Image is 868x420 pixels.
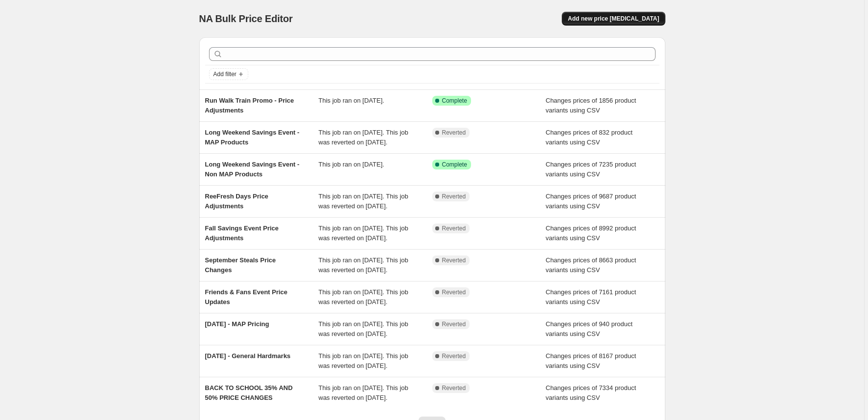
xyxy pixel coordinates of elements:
[442,320,466,328] span: Reverted
[205,97,294,114] span: Run Walk Train Promo - Price Adjustments
[442,288,466,296] span: Reverted
[442,384,466,392] span: Reverted
[546,224,636,242] span: Changes prices of 8992 product variants using CSV
[318,288,408,306] span: This job ran on [DATE]. This job was reverted on [DATE].
[205,288,288,306] span: Friends & Fans Event Price Updates
[205,129,300,146] span: Long Weekend Savings Event - MAP Products
[546,193,636,210] span: Changes prices of 9687 product variants using CSV
[318,193,408,210] span: This job ran on [DATE]. This job was reverted on [DATE].
[199,13,293,24] span: NA Bulk Price Editor
[318,97,384,104] span: This job ran on [DATE].
[209,68,248,80] button: Add filter
[318,320,408,337] span: This job ran on [DATE]. This job was reverted on [DATE].
[318,161,384,168] span: This job ran on [DATE].
[205,352,291,360] span: [DATE] - General Hardmarks
[318,129,408,146] span: This job ran on [DATE]. This job was reverted on [DATE].
[318,224,408,242] span: This job ran on [DATE]. This job was reverted on [DATE].
[546,320,632,337] span: Changes prices of 940 product variants using CSV
[205,384,293,401] span: BACK TO SCHOOL 35% AND 50% PRICE CHANGES
[213,70,237,78] span: Add filter
[546,129,632,146] span: Changes prices of 832 product variants using CSV
[442,352,466,360] span: Reverted
[546,161,636,178] span: Changes prices of 7235 product variants using CSV
[562,12,665,26] button: Add new price [MEDICAL_DATA]
[318,352,408,369] span: This job ran on [DATE]. This job was reverted on [DATE].
[546,288,636,306] span: Changes prices of 7161 product variants using CSV
[205,320,269,328] span: [DATE] - MAP Pricing
[442,129,466,137] span: Reverted
[205,256,276,274] span: September Steals Price Changes
[568,15,659,23] span: Add new price [MEDICAL_DATA]
[318,384,408,401] span: This job ran on [DATE]. This job was reverted on [DATE].
[442,97,467,105] span: Complete
[442,256,466,264] span: Reverted
[546,352,636,369] span: Changes prices of 8167 product variants using CSV
[546,256,636,274] span: Changes prices of 8663 product variants using CSV
[205,161,300,178] span: Long Weekend Savings Event - Non MAP Products
[442,224,466,232] span: Reverted
[442,193,466,200] span: Reverted
[205,224,279,242] span: Fall Savings Event Price Adjustments
[442,161,467,168] span: Complete
[546,97,636,114] span: Changes prices of 1856 product variants using CSV
[546,384,636,401] span: Changes prices of 7334 product variants using CSV
[205,193,268,210] span: ReeFresh Days Price Adjustments
[318,256,408,274] span: This job ran on [DATE]. This job was reverted on [DATE].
